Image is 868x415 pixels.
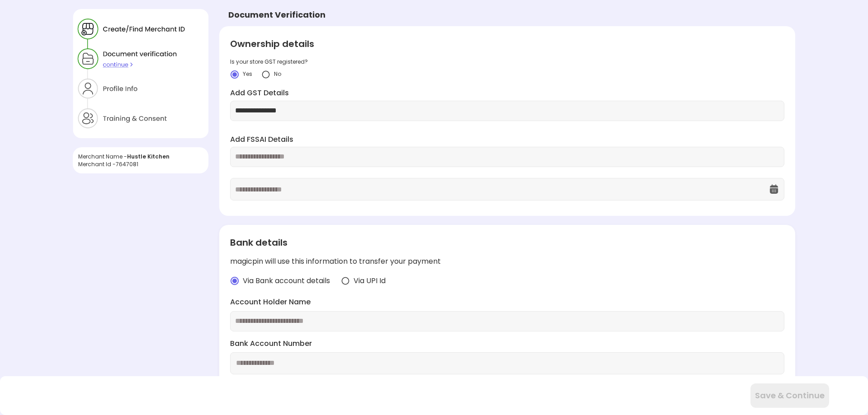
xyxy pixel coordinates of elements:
[274,70,281,78] span: No
[750,383,829,408] button: Save & Continue
[341,276,350,285] img: radio
[230,135,784,145] label: Add FSSAI Details
[78,153,203,160] div: Merchant Name -
[230,70,239,79] img: crlYN1wOekqfTXo2sKdO7mpVD4GIyZBlBCY682TI1bTNaOsxckEXOmACbAD6EYcPGHR5wXB9K-wSeRvGOQTikGGKT-kEDVP-b...
[769,184,779,195] img: OcXK764TI_dg1n3pJKAFuNcYfYqBKGvmbXteblFrPew4KBASBbPUoKPFDRZzLe5z5khKOkBCrBseVNl8W_Mqhk0wgJF92Dyy9...
[73,9,208,138] img: xZtaNGYO7ZEa_Y6BGN0jBbY4tz3zD8CMWGtK9DYT203r_wSWJgC64uaYzQv0p6I5U3yzNyQZ90jnSGEji8ItH6xpax9JibOI_...
[261,70,270,79] img: yidvdI1b1At5fYgYeHdauqyvT_pgttO64BpF2mcDGQwz_NKURL8lp7m2JUJk3Onwh4FIn8UgzATYbhG5vtZZpSXeknhWnnZDd...
[243,70,252,78] span: Yes
[230,276,239,285] img: radio
[354,276,386,286] span: Via UPI Id
[230,58,784,65] div: Is your store GST registered?
[127,153,170,160] span: Hustle Kitchen
[228,9,325,21] div: Document Verification
[230,37,784,51] div: Ownership details
[230,297,784,308] label: Account Holder Name
[230,339,784,349] label: Bank Account Number
[78,160,203,168] div: Merchant Id - 7647081
[243,276,330,286] span: Via Bank account details
[230,256,784,267] div: magicpin will use this information to transfer your payment
[230,88,784,98] label: Add GST Details
[230,236,784,249] div: Bank details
